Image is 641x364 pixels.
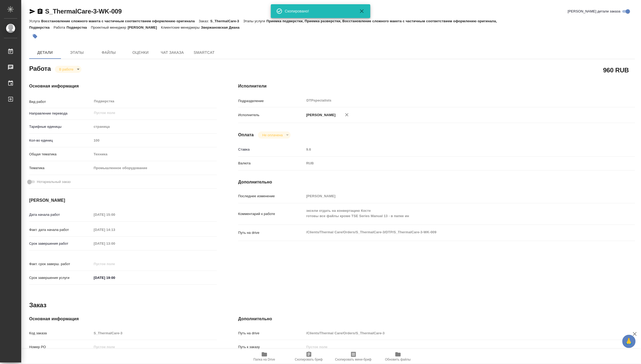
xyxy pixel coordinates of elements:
button: Закрыть [355,8,368,14]
p: Направление перевода [29,111,92,116]
input: Пустое поле [93,110,204,116]
p: Ставка [238,147,304,152]
div: В работе [55,66,81,73]
h2: Работа [29,63,51,73]
p: Услуга [29,19,41,23]
input: Пустое поле [304,146,602,153]
button: Скопировать бриф [287,349,331,364]
p: S_ThermalCare-3 [210,19,243,23]
button: В работе [58,67,75,72]
p: Подразделение [238,98,304,104]
p: Путь к заказу [238,344,304,350]
span: SmartCat [191,49,217,56]
input: Пустое поле [304,192,602,200]
p: Кол-во единиц [29,138,92,143]
span: Чат заказа [160,49,185,56]
span: Файлы [96,49,121,56]
p: [PERSON_NAME] [128,25,161,29]
p: Последнее изменение [238,194,304,199]
input: Пустое поле [92,211,138,218]
input: Пустое поле [92,240,138,247]
div: Промышленное оборудование [92,164,217,173]
h4: Оплата [238,132,254,138]
h4: Дополнительно [238,316,635,322]
button: Удалить исполнителя [341,109,353,121]
button: Обновить файлы [376,349,420,364]
input: Пустое поле [304,329,602,337]
button: Скопировать ссылку для ЯМессенджера [29,8,36,15]
input: Пустое поле [92,329,217,337]
p: Комментарий к работе [238,211,304,217]
p: Дата начала работ [29,212,92,217]
textarea: эксели отдать на конвертацию Косте готовы все файлы кроме TSE Series Manual 13 - в папке ин [304,206,602,221]
p: Тематика [29,165,92,171]
p: Заказ: [199,19,210,23]
p: Подверстка [67,25,91,29]
button: Не оплачена [261,133,284,137]
button: Скопировать ссылку [37,8,43,15]
button: 🙏 [622,335,636,348]
input: Пустое поле [92,343,217,351]
h4: Основная информация [29,83,217,89]
p: [PERSON_NAME] [304,112,336,118]
span: Скопировать мини-бриф [335,358,372,361]
h2: Заказ [29,301,46,309]
h2: 960 RUB [603,65,629,74]
p: Код заказа [29,331,92,336]
input: Пустое поле [304,343,602,351]
span: Этапы [64,49,90,56]
p: Факт. дата начала работ [29,227,92,233]
div: RUB [304,159,602,168]
p: Путь на drive [238,331,304,336]
p: Проектный менеджер [91,25,128,29]
p: Этапы услуги [243,19,267,23]
p: Тарифные единицы [29,124,92,129]
span: Папка на Drive [254,358,275,361]
input: Пустое поле [92,137,217,144]
textarea: /Clients/Thermal Care/Orders/S_ThermalCare-3/DTP/S_ThermalCare-3-WK-009 [304,228,602,237]
div: В работе [258,131,291,139]
button: Скопировать мини-бриф [331,349,376,364]
p: Вид работ [29,99,92,104]
h4: Исполнители [238,83,635,89]
input: ✎ Введи что-нибудь [92,274,138,282]
div: Техника [92,150,217,159]
p: Клиентские менеджеры [161,25,201,29]
div: страница [92,122,217,131]
span: 🙏 [625,336,634,347]
p: Восстановление сложного макета с частичным соответствием оформлению оригинала [41,19,199,23]
p: Срок завершения работ [29,241,92,246]
span: [PERSON_NAME] детали заказа [568,9,621,14]
a: S_ThermalCare-3-WK-009 [45,8,122,15]
p: Исполнитель [238,112,304,118]
span: Обновить файлы [385,358,411,361]
span: Скопировать бриф [295,358,323,361]
p: Факт. срок заверш. работ [29,261,92,267]
input: Пустое поле [92,260,138,268]
h4: Дополнительно [238,179,635,185]
input: Пустое поле [92,226,138,234]
button: Папка на Drive [242,349,287,364]
h4: Основная информация [29,316,217,322]
p: Срок завершения услуги [29,275,92,280]
button: Добавить тэг [29,30,41,42]
p: Звержановская Диана [201,25,243,29]
p: Валюта [238,161,304,166]
p: Путь на drive [238,230,304,235]
span: Детали [32,49,58,56]
p: Номер РО [29,344,92,350]
span: Оценки [128,49,153,56]
p: Общая тематика [29,152,92,157]
p: Работа [54,25,67,29]
span: Нотариальный заказ [37,179,71,185]
h4: [PERSON_NAME] [29,197,217,204]
div: Скопировано! [285,8,351,14]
